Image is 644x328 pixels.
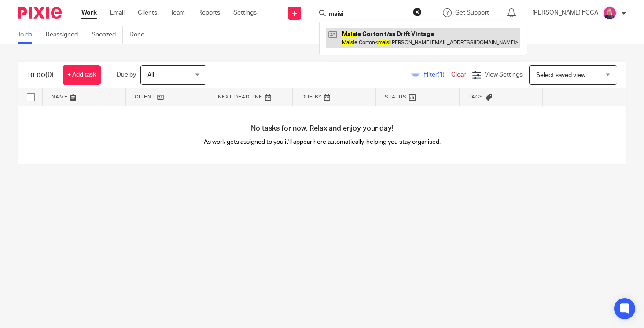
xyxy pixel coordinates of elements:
a: Team [170,8,185,17]
img: Cheryl%20Sharp%20FCCA.png [603,6,617,20]
span: (0) [45,71,54,78]
span: Tags [468,95,483,99]
span: (1) [438,72,445,78]
p: Due by [117,70,136,79]
span: All [147,72,154,78]
span: Get Support [455,10,489,16]
input: Search [328,11,407,18]
a: To do [18,26,39,44]
a: Clear [451,72,466,78]
button: Clear [413,7,422,16]
span: View Settings [485,72,523,78]
a: Clients [138,8,157,17]
a: Reassigned [46,26,85,44]
h1: To do [27,70,54,80]
span: Select saved view [536,72,585,78]
a: Email [110,8,125,17]
a: Done [129,26,151,44]
h4: No tasks for now. Relax and enjoy your day! [18,124,626,133]
a: Settings [233,8,257,17]
a: + Add task [63,65,101,85]
span: Filter [423,72,451,78]
a: Snoozed [92,26,123,44]
a: Work [81,8,97,17]
a: Reports [198,8,220,17]
img: Pixie [18,7,62,19]
p: As work gets assigned to you it'll appear here automatically, helping you stay organised. [170,138,474,146]
p: [PERSON_NAME] FCCA [532,8,598,17]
